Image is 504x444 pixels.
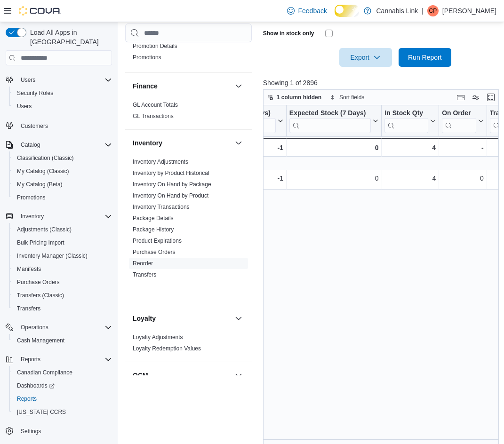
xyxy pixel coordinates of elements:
span: Reports [17,395,37,403]
button: Loyalty [133,314,231,323]
button: Run Report [399,48,451,67]
button: Reports [9,392,116,405]
button: Finance [233,80,244,92]
button: Adjustments (Classic) [9,223,116,236]
button: My Catalog (Beta) [9,178,116,191]
a: Manifests [13,263,45,275]
a: Cash Management [13,335,68,346]
span: Promotions [17,194,46,201]
a: Reports [13,393,40,404]
span: Loyalty Adjustments [133,333,183,341]
a: Transfers [133,271,156,278]
span: Classification (Classic) [17,154,74,162]
span: Inventory [21,213,44,220]
button: Promotions [9,191,116,204]
span: Users [13,101,112,112]
a: Canadian Compliance [13,367,76,378]
a: Users [13,101,35,112]
a: Inventory by Product Historical [133,170,209,176]
span: Manifests [17,265,41,273]
span: Inventory [17,211,112,222]
div: In Stock Qty [384,109,428,133]
span: Inventory Adjustments [133,158,188,166]
a: Dashboards [13,380,58,391]
span: Loyalty Redemption Values [133,345,201,352]
a: [US_STATE] CCRS [13,406,70,418]
a: Product Expirations [133,238,182,244]
div: 0 [289,173,379,184]
span: Reports [21,356,40,363]
span: Promotions [13,192,112,203]
button: Manifests [9,262,116,276]
button: Enter fullscreen [485,92,496,103]
button: Purchase Orders [9,276,116,289]
p: Showing 1 of 2896 [263,78,501,87]
a: Inventory Adjustments [133,159,188,165]
a: Classification (Classic) [13,152,78,164]
span: Export [345,48,386,67]
a: GL Account Totals [133,102,178,108]
label: Show in stock only [263,30,314,37]
span: Promotions [133,54,161,61]
img: Cova [19,6,61,16]
span: Feedback [298,6,327,16]
div: Inventory [125,156,252,305]
h3: Inventory [133,138,162,148]
a: Adjustments (Classic) [13,224,75,235]
span: Transfers [133,271,156,278]
span: Settings [17,425,112,437]
button: Operations [2,321,116,334]
span: Catalog [21,141,40,149]
div: - [442,142,483,153]
button: Inventory [133,138,231,148]
input: Dark Mode [335,5,360,17]
a: My Catalog (Beta) [13,179,66,190]
span: Transfers [17,305,40,312]
span: Canadian Compliance [13,367,112,378]
span: Canadian Compliance [17,369,72,376]
a: Dashboards [9,379,116,392]
button: Sort fields [326,92,368,103]
div: Expected Stock (7 Days) [289,109,371,118]
span: Inventory On Hand by Package [133,181,211,188]
span: My Catalog (Beta) [17,181,63,188]
span: Purchase Orders [133,248,176,256]
span: Security Roles [17,89,53,97]
a: Security Roles [13,87,57,99]
a: Transfers [13,303,44,314]
span: Package Details [133,214,174,222]
h3: Finance [133,81,158,91]
button: Canadian Compliance [9,366,116,379]
span: Reorder [133,260,153,267]
span: Users [17,74,112,86]
div: Loyalty [125,332,252,362]
a: Inventory On Hand by Product [133,192,208,199]
a: Package Details [133,215,174,222]
span: Bulk Pricing Import [13,237,112,248]
button: Reports [17,354,44,365]
button: 1 column hidden [264,92,325,103]
a: Loyalty Adjustments [133,334,183,341]
div: Expected Stock (7 Days) [289,109,371,133]
button: Inventory Manager (Classic) [9,249,116,262]
span: My Catalog (Classic) [13,166,112,177]
button: Keyboard shortcuts [455,92,466,103]
div: 4 [384,142,436,153]
div: 4 [384,173,436,184]
a: Bulk Pricing Import [13,237,68,248]
span: Washington CCRS [13,406,112,418]
span: Cash Management [17,337,64,344]
a: Loyalty Redemption Values [133,345,201,352]
span: Inventory Manager (Classic) [17,252,88,260]
span: Operations [17,322,112,333]
span: GL Transactions [133,112,174,120]
span: CP [429,5,437,16]
span: [US_STATE] CCRS [17,408,66,416]
button: Catalog [2,138,116,151]
span: Purchase Orders [13,277,112,288]
span: Classification (Classic) [13,152,112,164]
div: Finance [125,99,252,129]
span: Promotion Details [133,42,177,50]
h3: OCM [133,371,148,380]
button: Catalog [17,139,44,151]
